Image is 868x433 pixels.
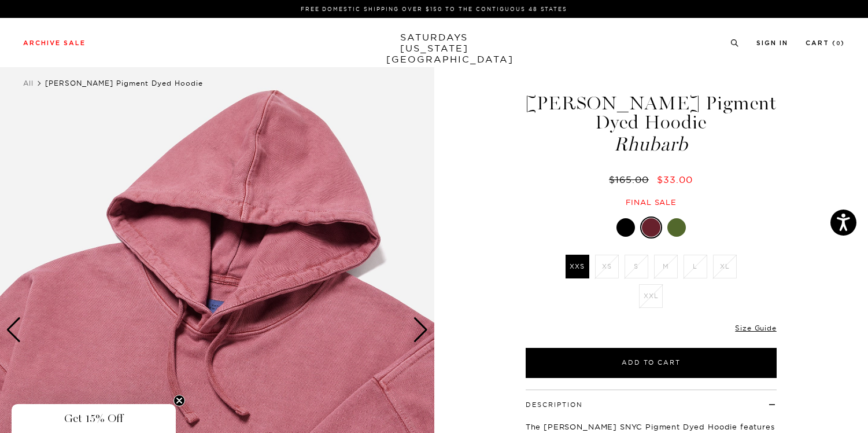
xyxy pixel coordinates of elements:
small: 0 [836,41,841,46]
p: FREE DOMESTIC SHIPPING OVER $150 TO THE CONTIGUOUS 48 STATES [28,5,840,13]
div: Get 15% OffClose teaser [12,404,176,433]
a: Sign In [756,40,788,46]
a: All [23,79,34,87]
span: Get 15% Off [64,412,123,425]
div: Previous slide [6,317,21,343]
button: Add to Cart [526,348,777,378]
span: Rhubarb [524,135,778,154]
button: Description [526,402,583,408]
span: [PERSON_NAME] Pigment Dyed Hoodie [45,79,203,87]
div: Next slide [413,317,429,343]
a: Cart (0) [806,40,845,46]
button: Close teaser [173,395,185,406]
div: Final sale [524,197,778,207]
del: $165.00 [609,174,653,185]
a: Size Guide [735,324,776,332]
span: $33.00 [657,174,693,185]
a: Archive Sale [23,40,86,46]
label: XXS [566,255,589,278]
a: SATURDAYS[US_STATE][GEOGRAPHIC_DATA] [386,32,482,65]
h1: [PERSON_NAME] Pigment Dyed Hoodie [524,94,778,154]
